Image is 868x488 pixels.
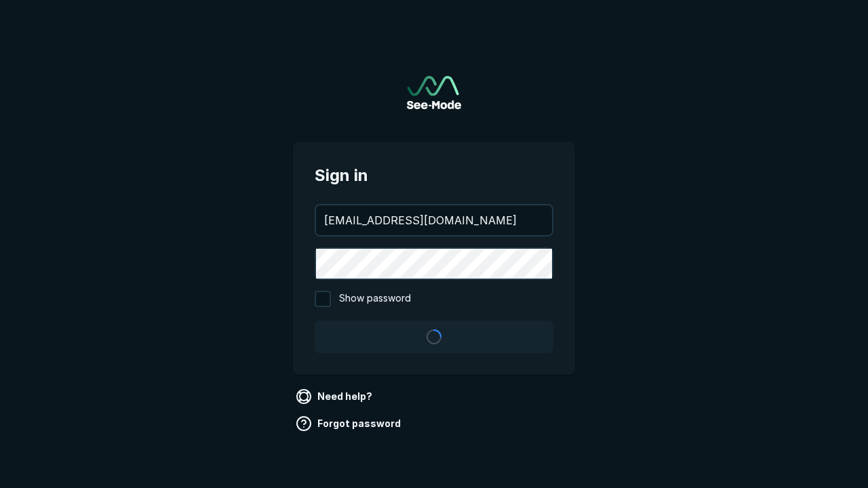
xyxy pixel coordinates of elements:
a: Forgot password [293,413,406,434]
img: See-Mode Logo [407,76,461,109]
input: your@email.com [316,205,552,235]
span: Show password [339,291,411,307]
span: Sign in [315,163,553,188]
a: Need help? [293,386,378,407]
a: Go to sign in [407,76,461,109]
